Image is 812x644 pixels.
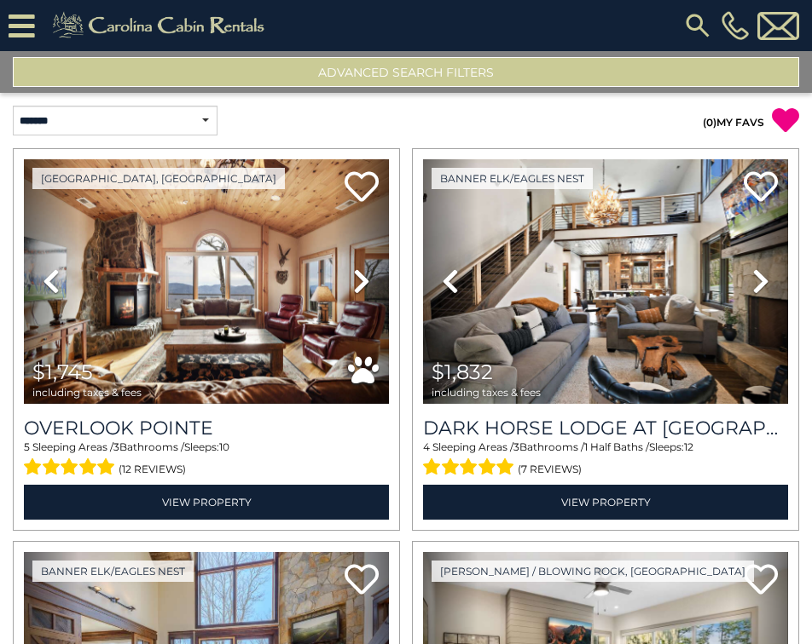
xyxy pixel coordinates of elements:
[24,417,389,440] a: Overlook Pointe
[703,116,716,129] span: ( )
[43,9,279,43] img: Khaki-logo.png
[24,159,389,404] img: thumbnail_163477009.jpeg
[682,10,713,41] img: search-regular.svg
[345,562,379,599] a: Add to favorites
[432,359,493,384] span: $1,832
[513,440,519,453] span: 3
[744,170,778,206] a: Add to favorites
[584,440,649,453] span: 1 Half Baths /
[432,387,541,398] span: including taxes & fees
[423,417,788,440] a: Dark Horse Lodge at [GEOGRAPHIC_DATA]
[24,440,30,453] span: 5
[24,440,389,480] div: Sleeping Areas / Bathrooms / Sleeps:
[32,359,93,384] span: $1,745
[717,11,753,40] a: [PHONE_NUMBER]
[32,561,194,582] a: Banner Elk/Eagles Nest
[423,485,788,520] a: View Property
[703,116,764,129] a: (0)MY FAVS
[345,170,379,206] a: Add to favorites
[219,440,229,453] span: 10
[32,387,142,398] span: including taxes & fees
[24,485,389,520] a: View Property
[32,168,285,189] a: [GEOGRAPHIC_DATA], [GEOGRAPHIC_DATA]
[432,168,593,189] a: Banner Elk/Eagles Nest
[423,417,788,440] h3: Dark Horse Lodge at Eagles Nest
[423,440,430,453] span: 4
[423,440,788,480] div: Sleeping Areas / Bathrooms / Sleeps:
[13,57,799,87] button: Advanced Search Filters
[684,440,693,453] span: 12
[706,116,713,129] span: 0
[744,562,778,599] a: Add to favorites
[119,458,186,480] span: (12 reviews)
[432,561,754,582] a: [PERSON_NAME] / Blowing Rock, [GEOGRAPHIC_DATA]
[113,440,119,453] span: 3
[518,458,582,480] span: (7 reviews)
[423,159,788,404] img: thumbnail_164375639.jpeg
